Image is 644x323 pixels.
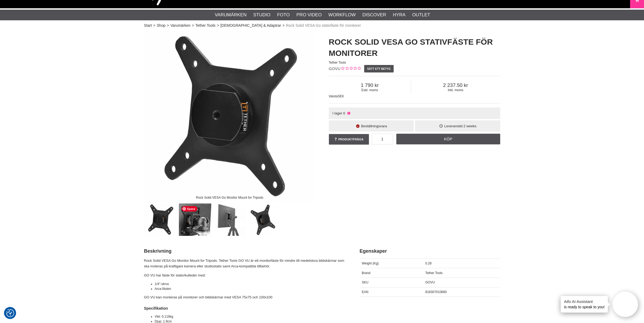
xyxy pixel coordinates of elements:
[283,23,285,28] span: >
[329,94,338,98] span: Valuta
[213,203,246,236] img: Rock Solid VESA
[286,23,361,28] span: Rock Solid VESA Go stativfäste för monitorer
[157,23,165,28] a: Shop
[444,124,462,128] span: Leveranstid
[144,306,346,311] h4: Specifikation
[329,134,369,145] a: Produktfråga
[155,282,346,286] li: 1/4″-skruv
[170,23,190,28] a: Varumärken
[329,82,411,88] span: 1 790
[253,11,270,18] a: Studio
[329,61,346,64] span: Tether Tools
[6,309,14,317] img: Revisit consent button
[332,111,342,115] span: I lager
[277,11,290,18] a: Foto
[396,134,500,144] a: Köp
[167,23,169,28] span: >
[362,271,370,275] span: Brand
[144,31,315,202] img: Rock Solid VESA Go Monitor Mount for Tripods
[144,248,346,255] h2: Beskrivning
[347,111,351,115] i: Ej i lager
[564,299,605,304] h4: Aifo AI Assistant
[144,295,346,300] p: GO VU kan monteras på monitorer och bildskärmar med VESA 75x75 och 100x100
[362,262,379,265] span: Weight (Kg)
[425,262,431,265] span: 0.28
[215,11,247,18] a: Varumärken
[155,314,346,319] li: Vikt: 0.119kg
[144,258,346,269] p: Rock Solid VESA Go Monitor Mount for Tripods. Tether Tools GO VU är ett monitorfäste för mindre t...
[341,66,361,72] div: Kundbetyg: 0
[182,206,197,212] span: Spara
[411,82,500,88] span: 2 237.50
[220,23,281,28] a: [DEMOGRAPHIC_DATA] & Adaptrar
[362,290,368,294] span: EAN
[364,65,394,72] a: Sätt ett betyg
[329,88,411,92] span: Exkl. moms
[362,280,368,284] span: SKU
[144,23,152,28] a: Start
[179,203,211,236] img: Monteringsplatta för monitorer
[6,308,14,318] button: Samtyckesinställningar
[191,193,268,202] div: Rock Solid VESA Go Monitor Mount for Tripods
[155,286,346,291] li: Arca-fästen
[343,111,345,115] span: 0
[411,88,500,92] span: Inkl. moms
[329,66,341,71] span: GOVU
[192,23,194,28] span: >
[144,273,346,278] p: GO VU har fäste för stativ/kulleder med:
[361,124,387,128] span: Beställningsvara
[412,11,430,18] a: Outlet
[217,23,219,28] span: >
[153,23,155,28] span: >
[464,124,476,128] span: 2 weeks
[296,11,322,18] a: Pro Video
[425,290,447,294] span: 818307010680
[362,11,386,18] a: Discover
[561,296,608,313] div: is ready to speak to you!
[425,280,435,284] span: GOVU
[393,11,405,18] a: Hyra
[425,271,442,275] span: Tether Tools
[195,23,216,28] a: Tether Tools
[328,11,356,18] a: Workflow
[338,94,344,98] span: SEK
[144,203,177,236] img: Rock Solid VESA Go Monitor Mount for Tripods
[329,36,500,59] h1: Rock Solid VESA Go stativfäste för monitorer
[360,248,500,255] h2: Egenskaper
[248,203,280,236] img: Rock Solid VESA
